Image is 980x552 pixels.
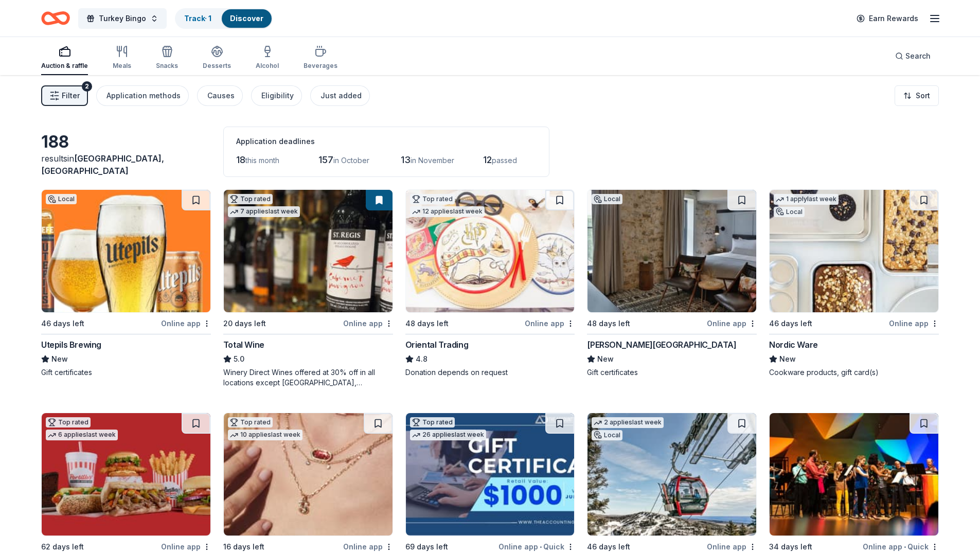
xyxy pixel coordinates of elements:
[78,8,167,29] button: Turkey Bingo
[410,194,455,204] div: Top rated
[707,317,757,330] div: Online app
[904,543,906,551] span: •
[769,189,939,378] a: Image for Nordic Ware1 applylast weekLocal46 days leftOnline appNordic WareNewCookware products, ...
[343,317,393,330] div: Online app
[320,90,362,102] div: Just added
[889,317,939,330] div: Online app
[779,353,796,365] span: New
[223,367,393,388] div: Winery Direct Wines offered at 30% off in all locations except [GEOGRAPHIC_DATA], [GEOGRAPHIC_DAT...
[41,152,211,177] div: results
[850,9,924,28] a: Earn Rewards
[223,317,266,330] div: 20 days left
[587,317,630,330] div: 48 days left
[318,154,333,165] span: 157
[405,317,449,330] div: 48 days left
[245,156,279,165] span: this month
[228,417,273,428] div: Top rated
[234,353,244,365] span: 5.0
[406,190,575,312] img: Image for Oriental Trading
[42,413,210,536] img: Image for Portillo's
[592,417,664,428] div: 2 applies last week
[161,317,211,330] div: Online app
[175,8,273,29] button: Track· 1Discover
[223,189,393,388] a: Image for Total WineTop rated7 applieslast week20 days leftOnline appTotal Wine5.0Winery Direct W...
[41,317,84,330] div: 46 days left
[223,339,264,351] div: Total Wine
[410,417,455,428] div: Top rated
[156,41,178,75] button: Snacks
[406,413,575,536] img: Image for The Accounting Doctor
[41,6,70,30] a: Home
[333,156,369,165] span: in October
[916,90,930,102] span: Sort
[587,190,756,312] img: Image for Lora Hotel
[236,135,537,148] div: Application deadlines
[887,46,939,66] button: Search
[774,207,805,217] div: Local
[46,417,91,428] div: Top rated
[236,154,245,165] span: 18
[774,194,839,205] div: 1 apply last week
[203,62,231,70] div: Desserts
[905,50,931,62] span: Search
[587,367,757,378] div: Gift certificates
[106,90,181,102] div: Application methods
[96,85,189,106] button: Application methods
[304,62,337,70] div: Beverages
[224,190,393,312] img: Image for Total Wine
[41,85,88,106] button: Filter2
[895,85,939,106] button: Sort
[113,41,131,75] button: Meals
[228,430,302,440] div: 10 applies last week
[207,90,235,102] div: Causes
[41,41,88,75] button: Auction & raffle
[51,353,68,365] span: New
[82,81,92,92] div: 2
[770,190,938,312] img: Image for Nordic Ware
[42,190,210,312] img: Image for Utepils Brewing
[261,90,294,102] div: Eligibility
[62,90,80,102] span: Filter
[46,430,118,440] div: 6 applies last week
[587,339,736,351] div: [PERSON_NAME][GEOGRAPHIC_DATA]
[405,189,575,378] a: Image for Oriental TradingTop rated12 applieslast week48 days leftOnline appOriental Trading4.8Do...
[41,189,211,378] a: Image for Utepils BrewingLocal46 days leftOnline appUtepils BrewingNewGift certificates
[540,543,542,551] span: •
[113,62,131,70] div: Meals
[592,194,622,204] div: Local
[228,194,273,204] div: Top rated
[41,62,88,70] div: Auction & raffle
[405,367,575,378] div: Donation depends on request
[224,413,393,536] img: Image for Kendra Scott
[483,154,492,165] span: 12
[770,413,938,536] img: Image for Minnesota Orchestra
[197,85,243,106] button: Causes
[184,14,211,23] a: Track· 1
[156,62,178,70] div: Snacks
[46,194,77,204] div: Local
[769,367,939,378] div: Cookware products, gift card(s)
[304,41,337,75] button: Beverages
[310,85,370,106] button: Just added
[41,339,101,351] div: Utepils Brewing
[41,153,164,176] span: in
[256,41,279,75] button: Alcohol
[230,14,263,23] a: Discover
[251,85,302,106] button: Eligibility
[405,339,469,351] div: Oriental Trading
[410,430,486,440] div: 26 applies last week
[41,153,164,176] span: [GEOGRAPHIC_DATA], [GEOGRAPHIC_DATA]
[416,353,427,365] span: 4.8
[592,430,622,440] div: Local
[99,12,146,25] span: Turkey Bingo
[769,317,812,330] div: 46 days left
[525,317,575,330] div: Online app
[492,156,517,165] span: passed
[228,206,300,217] div: 7 applies last week
[256,62,279,70] div: Alcohol
[411,156,454,165] span: in November
[41,367,211,378] div: Gift certificates
[597,353,614,365] span: New
[410,206,485,217] div: 12 applies last week
[203,41,231,75] button: Desserts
